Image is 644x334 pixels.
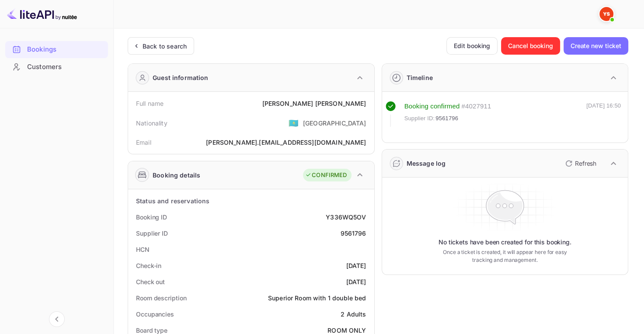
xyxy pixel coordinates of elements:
ya-tr-span: Booking details [153,170,200,180]
div: [DATE] [346,261,366,270]
div: Bookings [5,41,108,58]
ya-tr-span: Bookings [27,45,56,55]
ya-tr-span: Check-in [136,262,161,269]
ya-tr-span: [GEOGRAPHIC_DATA] [303,119,366,127]
ya-tr-span: Booking [404,102,428,110]
ya-tr-span: Timeline [407,74,433,81]
ya-tr-span: Supplier ID [136,230,168,237]
ya-tr-span: [DATE] 16:50 [586,102,621,109]
a: Bookings [5,41,108,57]
img: Yandex Support [599,7,613,21]
ya-tr-span: Board type [136,327,167,334]
div: 9561796 [340,229,366,238]
button: Edit booking [446,37,498,55]
button: Collapse navigation [49,311,65,327]
ya-tr-span: Back to search [143,42,187,50]
ya-tr-span: 🇰🇿 [289,118,299,128]
ya-tr-span: 2 Adults [341,310,366,318]
ya-tr-span: Superior Room with 1 double bed [268,294,366,302]
div: Customers [5,59,108,76]
ya-tr-span: Check out [136,278,165,285]
ya-tr-span: CONFIRMED [312,171,347,180]
div: [DATE] [346,277,366,286]
ya-tr-span: Supplier ID: [404,115,435,122]
ya-tr-span: Booking ID [136,213,167,221]
ya-tr-span: Status and reservations [136,197,209,205]
ya-tr-span: [PERSON_NAME] [315,100,366,107]
ya-tr-span: confirmed [430,102,460,110]
ya-tr-span: 9561796 [435,115,458,122]
ya-tr-span: Y336WQ5OV [326,213,366,221]
span: United States [289,115,299,131]
ya-tr-span: Full name [136,100,164,107]
ya-tr-span: ROOM ONLY [327,327,366,334]
ya-tr-span: Customers [27,62,62,72]
button: Refresh [560,157,600,170]
ya-tr-span: Room description [136,294,186,302]
ya-tr-span: [EMAIL_ADDRESS][DOMAIN_NAME] [259,139,366,146]
a: Customers [5,59,108,75]
ya-tr-span: Message log [407,160,446,167]
button: Cancel booking [501,37,560,55]
ya-tr-span: Guest information [153,73,209,82]
ya-tr-span: [PERSON_NAME]. [206,139,259,146]
ya-tr-span: Refresh [575,160,596,167]
div: # 4027911 [461,101,491,111]
ya-tr-span: Edit booking [454,41,490,51]
ya-tr-span: Cancel booking [508,41,553,51]
img: LiteAPI logo [7,7,77,21]
ya-tr-span: Create new ticket [571,41,621,51]
ya-tr-span: HCN [136,246,150,253]
ya-tr-span: Email [136,139,151,146]
ya-tr-span: Once a ticket is created, it will appear here for easy tracking and management. [439,248,571,264]
ya-tr-span: No tickets have been created for this booking. [439,238,571,247]
ya-tr-span: [PERSON_NAME] [262,100,313,107]
button: Create new ticket [564,37,628,55]
ya-tr-span: Occupancies [136,310,174,318]
ya-tr-span: Nationality [136,119,167,127]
